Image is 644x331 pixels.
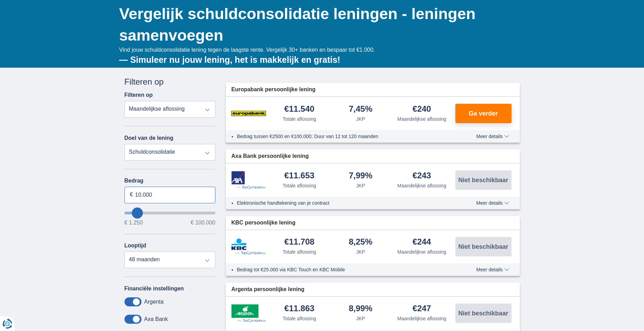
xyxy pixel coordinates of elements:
div: €243 [413,171,431,181]
div: Maandelijkse aflossing [397,116,446,122]
span: Europabank persoonlijke lening [231,86,316,94]
div: Vind jouw schuldconsolidatie lening tegen de laagste rente. Vergelijk 30+ banken en bespaar tot €... [119,46,520,66]
span: € 1.250 [124,220,143,226]
div: €11.863 [284,304,315,314]
div: Maandelijkse aflossing [397,182,446,189]
div: 7,45% [349,105,372,114]
div: JKP [356,248,365,255]
span: KBC persoonlijke lening [231,219,295,227]
label: Doel van de lening [124,135,173,141]
span: € [130,191,133,199]
div: €244 [413,238,431,247]
div: €240 [413,105,431,114]
span: Axa Bank persoonlijke lening [231,152,309,160]
div: 8,25% [349,238,372,247]
label: Axa Bank [144,316,168,322]
div: JKP [356,116,365,122]
label: Filteren op [124,92,153,98]
div: Totale aflossing [283,315,316,322]
span: € 100.000 [191,220,215,226]
div: €11.540 [284,105,315,114]
input: wantToBorrow [124,212,216,214]
span: Niet beschikbaar [458,310,508,316]
div: Totale aflossing [283,182,316,189]
span: Meer details [476,201,509,205]
span: Meer details [476,267,509,272]
h1: Vergelijk schuldconsolidatie leningen - leningen samenvoegen [119,3,520,46]
button: Meer details [471,134,514,139]
li: Bedrag tussen €2500 en €100.000; Duur van 12 tot 120 maanden [237,133,451,140]
div: 7,99% [349,171,372,181]
div: Totale aflossing [283,248,316,255]
div: €247 [413,304,431,314]
button: Niet beschikbaar [455,237,512,256]
button: Meer details [471,200,514,206]
img: product.pl.alt Axa Bank [231,171,266,189]
button: Meer details [471,267,514,272]
div: Totale aflossing [283,116,316,122]
span: Meer details [476,134,509,139]
b: — Simuleer nu jouw lening, het is makkelijk en gratis! [119,55,341,65]
span: Argenta persoonlijke lening [231,286,304,294]
label: Financiële instellingen [124,286,184,292]
label: Argenta [144,299,164,305]
img: product.pl.alt KBC [231,238,266,255]
span: Niet beschikbaar [458,244,508,250]
label: Looptijd [124,243,146,249]
div: 8,99% [349,304,372,314]
div: €11.653 [284,171,315,181]
div: Filteren op [124,76,216,88]
button: Niet beschikbaar [455,304,512,323]
div: €11.708 [284,238,315,247]
div: Maandelijkse aflossing [397,248,446,255]
div: JKP [356,315,365,322]
img: product.pl.alt Argenta [231,304,266,322]
li: Bedrag tot €25.000 via KBC Touch en KBC Mobile [237,266,451,273]
label: Bedrag [124,178,216,184]
button: Ga verder [455,104,512,123]
div: JKP [356,182,365,189]
img: product.pl.alt Europabank [231,105,266,122]
div: Maandelijkse aflossing [397,315,446,322]
span: Ga verder [469,110,498,117]
button: Niet beschikbaar [455,170,512,190]
span: Niet beschikbaar [458,177,508,183]
li: Elektronische handtekening van je contract [237,200,451,206]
